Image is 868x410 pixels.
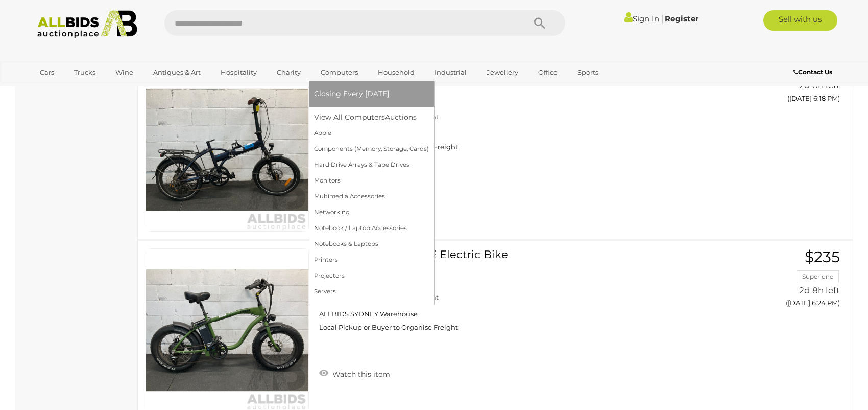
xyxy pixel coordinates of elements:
a: Sell with us [763,10,837,31]
a: $235 Super one 2d 8h left ([DATE] 6:24 PM) [741,248,842,312]
a: Antiques & Art [147,64,207,81]
a: Household [371,64,421,81]
a: Wine [109,64,140,81]
a: Sign In [624,14,659,24]
a: Hospitality [214,64,263,81]
a: Register [665,14,698,24]
a: [GEOGRAPHIC_DATA] [33,81,119,98]
a: Start bidding 2d 8h left ([DATE] 6:18 PM) [741,68,842,108]
span: | [661,13,663,24]
a: Watch this item [317,366,393,381]
span: Watch this item [330,370,390,379]
a: NCM Folding Electric Bike 55093-8 [GEOGRAPHIC_DATA] Taren Point ALLBIDS SYDNEY Warehouse Local Pi... [324,68,726,159]
a: Trucks [67,64,102,81]
a: Industrial [428,64,473,81]
b: Contact Us [793,68,832,76]
a: Contact Us [793,66,835,78]
span: $235 [805,247,840,266]
a: Sports [571,64,605,81]
a: Charity [270,64,307,81]
button: Search [514,10,565,36]
a: Jewellery [480,64,525,81]
a: AMPD BROS STUBBIE Electric Bike 55093-7 [GEOGRAPHIC_DATA] Taren Point ALLBIDS SYDNEY Warehouse Lo... [324,248,726,339]
img: Allbids.com.au [32,10,142,38]
a: Computers [314,64,365,81]
a: Office [532,64,564,81]
a: Cars [33,64,61,81]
